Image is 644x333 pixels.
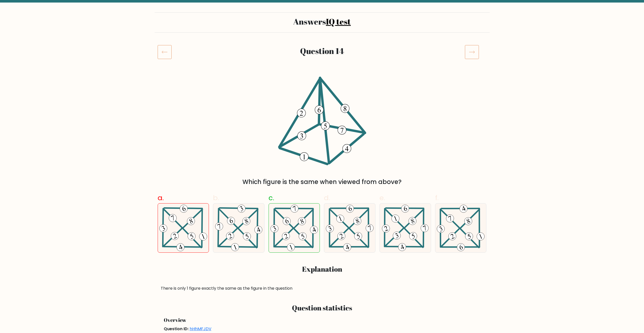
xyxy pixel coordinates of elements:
[161,265,484,273] h3: Explanation
[164,304,481,312] h3: Question statistics
[324,193,330,203] span: d.
[161,285,484,291] div: There is only 1 figure exactly the same as the figure in the question
[161,177,484,187] div: Which figure is the same when viewed from above?
[326,16,351,27] a: IQ test
[158,17,487,26] h2: Answers
[435,193,439,203] span: f.
[158,193,164,203] span: a.
[164,317,186,323] span: Overview
[213,193,219,203] span: b.
[269,193,274,203] span: c.
[379,193,385,203] span: e.
[164,326,189,332] span: Question ID:
[186,46,459,56] h2: Question 14
[190,326,211,332] a: hHhMFJDV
